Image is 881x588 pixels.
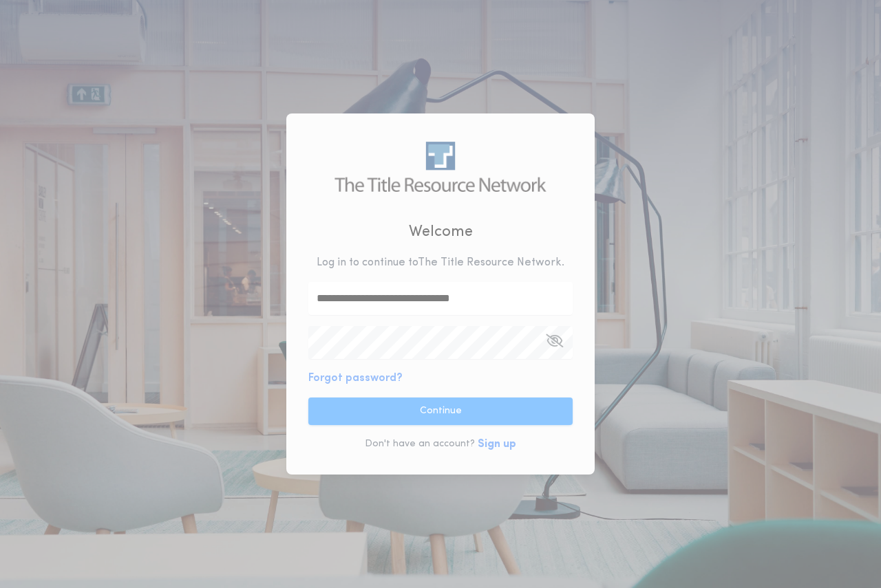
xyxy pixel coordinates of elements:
[409,221,473,243] h2: Welcome
[308,398,573,425] button: Continue
[478,436,516,453] button: Sign up
[365,437,475,451] p: Don't have an account?
[335,142,546,192] img: logo
[317,254,564,271] p: Log in to continue to The Title Resource Network .
[308,370,403,386] button: Forgot password?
